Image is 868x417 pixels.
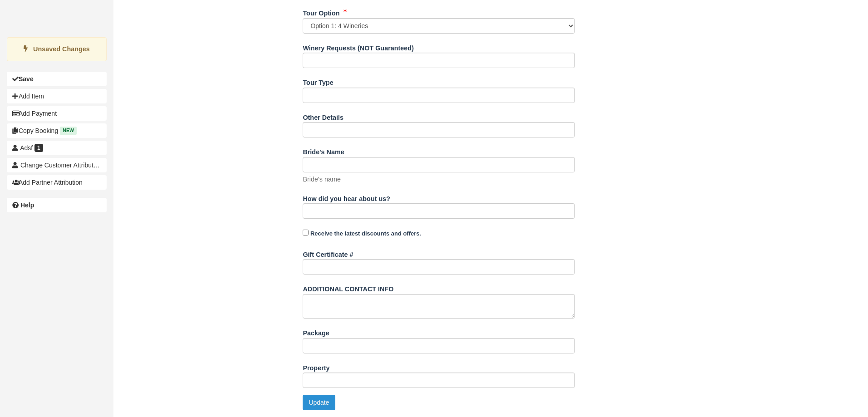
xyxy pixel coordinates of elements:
[60,127,77,134] span: New
[7,123,107,138] button: Copy Booking New
[20,144,33,152] span: Adsf
[7,158,107,172] button: Change Customer Attribution
[303,110,343,123] label: Other Details
[303,5,339,18] label: Tour Option
[7,72,107,86] button: Save
[33,45,90,53] strong: Unsaved Changes
[303,360,329,373] label: Property
[7,89,107,103] button: Add Item
[303,325,329,338] label: Package
[303,40,414,53] label: Winery Requests (NOT Guaranteed)
[20,201,34,209] b: Help
[7,175,107,190] button: Add Partner Attribution
[303,75,333,88] label: Tour Type
[303,191,390,204] label: How did you hear about us?
[303,247,353,260] label: Gift Certificate #
[34,144,43,152] span: 1
[19,75,34,83] b: Save
[303,144,344,157] label: Bride's Name
[7,198,107,212] a: Help
[20,162,102,169] span: Change Customer Attribution
[7,141,107,155] a: Adsf 1
[303,230,309,235] input: Receive the latest discounts and offers.
[303,175,341,184] p: Bride's name
[303,395,335,410] button: Update
[7,106,107,121] button: Add Payment
[303,281,393,294] label: ADDITIONAL CONTACT INFO
[310,230,421,237] strong: Receive the latest discounts and offers.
